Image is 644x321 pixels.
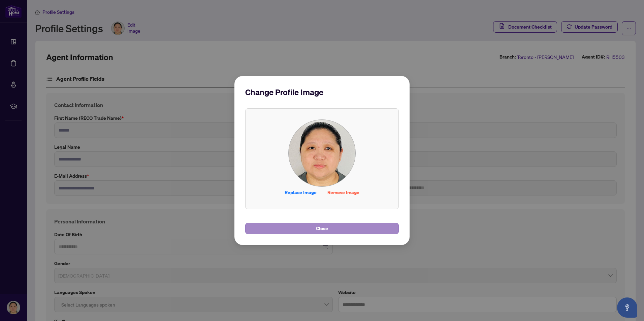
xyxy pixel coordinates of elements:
[245,223,399,234] button: Close
[245,87,399,98] h2: Change Profile Image
[279,187,322,198] button: Replace Image
[617,297,637,318] button: Open asap
[285,187,317,198] span: Replace Image
[327,187,359,198] span: Remove Image
[322,187,365,198] button: Remove Image
[316,223,328,234] span: Close
[289,120,355,186] img: Profile Icon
